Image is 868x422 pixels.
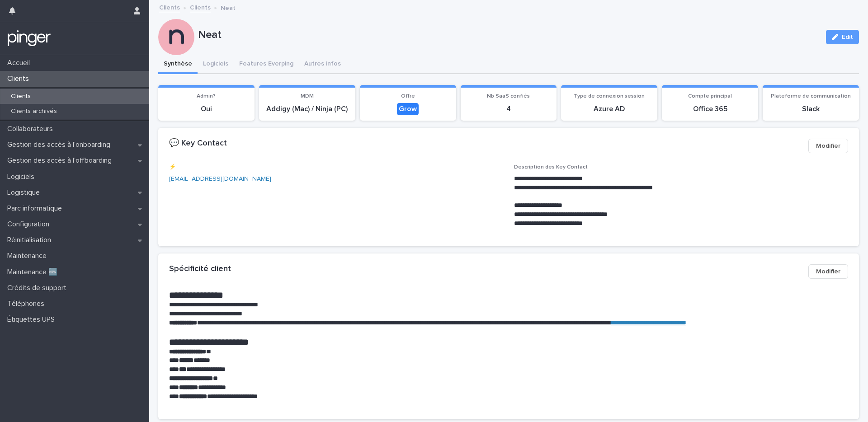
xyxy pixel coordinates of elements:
span: Compte principal [688,94,732,99]
p: Logistique [4,188,47,197]
p: Clients [4,93,38,100]
p: Accueil [4,59,37,67]
p: Azure AD [566,105,652,113]
p: Téléphones [4,300,52,308]
h2: Spécificité client [169,264,231,274]
p: Maintenance [4,252,54,260]
p: Clients [4,75,36,83]
span: Modifier [816,141,840,150]
div: Grow [397,103,419,115]
span: ⚡️ [169,164,176,170]
button: Logiciels [198,55,234,74]
span: Edit [842,34,853,40]
p: Neat [198,28,819,42]
p: Crédits de support [4,284,74,292]
span: Offre [401,94,415,99]
button: Edit [826,30,859,44]
a: Clients [190,2,211,12]
a: Clients [159,2,180,12]
h2: 💬 Key Contact [169,139,227,149]
p: Gestion des accès à l’offboarding [4,156,119,165]
span: Plateforme de communication [771,94,851,99]
button: Modifier [808,264,848,279]
span: Admin? [197,94,216,99]
span: Description des Key Contact [514,164,588,170]
p: Parc informatique [4,204,69,213]
button: Features Everping [234,55,299,74]
p: Slack [768,105,854,113]
p: Étiquettes UPS [4,315,62,324]
p: Neat [221,2,236,12]
p: Logiciels [4,173,42,181]
a: [EMAIL_ADDRESS][DOMAIN_NAME] [169,176,271,182]
p: Configuration [4,220,57,229]
p: Maintenance 🆕 [4,268,65,277]
span: Modifier [816,267,840,276]
button: Autres infos [299,55,346,74]
span: Type de connexion session [574,94,645,99]
button: Modifier [808,139,848,153]
p: Collaborateurs [4,125,60,133]
p: Office 365 [667,105,753,113]
p: Clients archivés [4,108,64,115]
p: Addigy (Mac) / Ninja (PC) [264,105,350,113]
p: Réinitialisation [4,236,58,244]
p: Oui [164,105,249,113]
button: Synthèse [158,55,198,74]
span: MDM [301,94,314,99]
img: mTgBEunGTSyRkCgitkcU [7,29,51,47]
p: Gestion des accès à l’onboarding [4,141,118,149]
span: Nb SaaS confiés [487,94,530,99]
p: 4 [466,105,552,113]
